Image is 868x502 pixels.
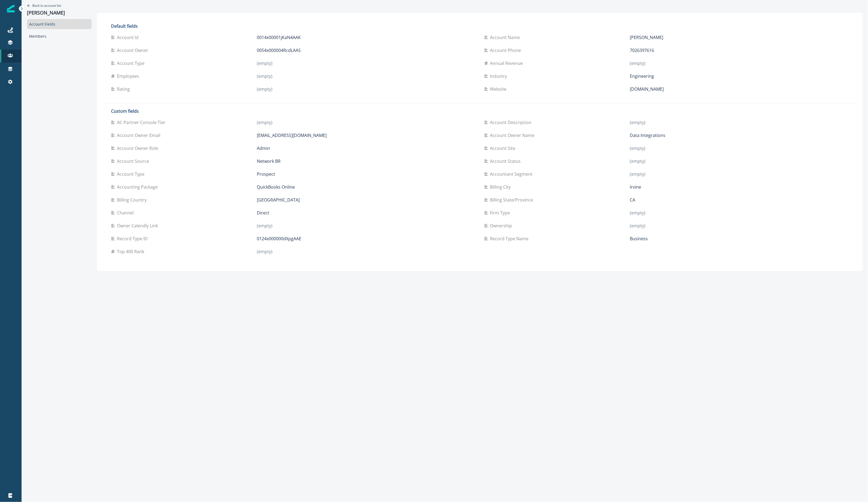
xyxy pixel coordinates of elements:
[257,34,301,41] p: 0014x00001jKaN4AAK
[257,222,272,229] p: (empty)
[257,47,301,54] p: 0054x000004RcdLAAS
[490,119,534,126] p: Account Description
[490,73,509,79] p: Industry
[490,184,513,190] p: Billing City
[117,184,160,190] p: Accounting Package
[27,10,92,16] p: [PERSON_NAME]
[630,145,646,151] p: (empty)
[117,86,132,92] p: Rating
[117,60,147,66] p: Account Type
[490,222,514,229] p: Ownership
[490,60,525,66] p: Annual Revenue
[117,248,146,255] p: Top 400 Rank
[630,132,666,139] p: Data Integrations
[257,171,275,177] p: Prospect
[630,86,664,92] p: [DOMAIN_NAME]
[490,47,523,54] p: Account Phone
[490,197,535,203] p: Billing State/Province
[27,31,92,41] div: Members
[117,73,141,79] p: Employees
[630,73,654,79] p: Engineering
[630,210,646,216] p: (empty)
[32,3,61,8] p: Back to account list
[630,197,635,203] p: CA
[630,60,646,66] p: (empty)
[490,158,523,164] p: Account Status
[630,222,646,229] p: (empty)
[490,171,535,177] p: Accountant Segment
[630,184,641,190] p: Irvine
[257,235,301,242] p: 0124x000000dXpgAAE
[257,60,272,66] p: (empty)
[117,222,160,229] p: Owner Calendly Link
[630,171,646,177] p: (empty)
[111,24,849,29] h2: Default fields
[27,3,61,8] button: Go back
[630,47,654,54] p: 7026397616
[257,248,272,255] p: (empty)
[7,5,15,12] img: Inflection
[117,47,150,54] p: Account Owner
[257,197,300,203] p: [GEOGRAPHIC_DATA]
[111,109,849,114] h2: Custom fields
[117,34,141,41] p: Account Id
[117,210,136,216] p: Channel
[630,34,663,41] p: [PERSON_NAME]
[630,158,646,164] p: (empty)
[490,86,509,92] p: Website
[490,210,512,216] p: Firm Type
[117,132,162,139] p: Account Owner Email
[27,19,92,29] div: Account Fields
[117,235,150,242] p: Record Type ID
[117,158,151,164] p: Account Source
[257,132,327,139] p: [EMAIL_ADDRESS][DOMAIN_NAME]
[257,158,281,164] p: Network BR
[257,73,272,79] p: (empty)
[257,210,269,216] p: Direct
[117,171,147,177] p: Account Type
[257,184,295,190] p: QuickBooks Online
[630,119,646,126] p: (empty)
[257,119,272,126] p: (empty)
[630,235,648,242] p: Business
[490,34,522,41] p: Account Name
[117,197,149,203] p: Billing Country
[257,145,270,151] p: Admin
[117,119,168,126] p: AC Partner Console Tier
[490,145,518,151] p: Account Site
[257,86,272,92] p: (empty)
[490,132,537,139] p: Account Owner Name
[490,235,531,242] p: Record Type Name
[117,145,160,151] p: Account Owner Role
